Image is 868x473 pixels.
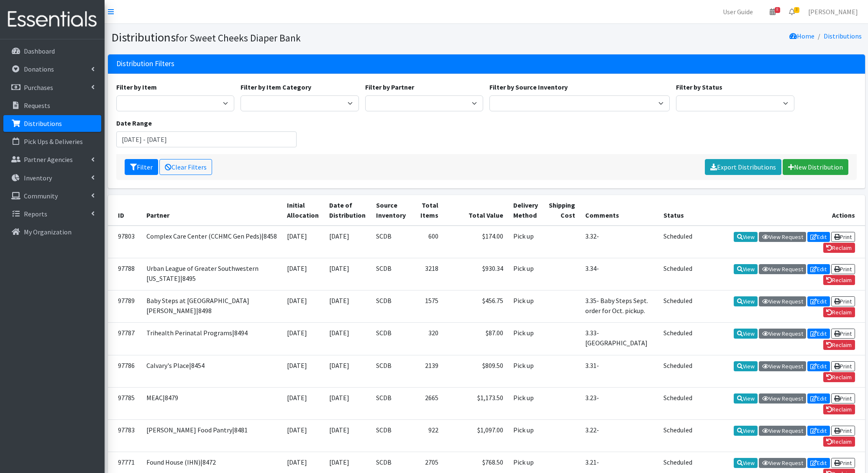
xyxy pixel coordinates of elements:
td: 97803 [108,226,141,258]
p: Purchases [24,83,53,92]
th: Total Value [443,195,508,226]
td: $87.00 [443,323,508,355]
a: 8 [763,3,782,20]
a: Clear Filters [159,159,212,175]
td: [DATE] [282,226,324,258]
p: Reports [24,210,47,218]
td: Pick up [508,419,543,452]
p: My Organization [24,228,72,236]
a: View [734,458,758,468]
a: Inventory [3,170,101,186]
td: Pick up [508,290,543,323]
a: View [734,264,758,274]
td: SCDB [371,290,411,323]
td: MEAC|8479 [141,387,282,419]
td: 97786 [108,355,141,387]
a: View [734,426,758,436]
a: Edit [807,458,830,468]
th: Actions [698,195,865,226]
th: Delivery Method [508,195,543,226]
td: Pick up [508,387,543,419]
td: Pick up [508,355,543,387]
th: Partner [141,195,282,226]
td: SCDB [371,419,411,452]
a: User Guide [716,3,760,20]
a: [PERSON_NAME] [801,3,865,20]
a: View [734,296,758,306]
a: Edit [807,264,830,274]
a: Print [831,329,855,339]
a: View Request [759,361,806,371]
td: Calvary's Place|8454 [141,355,282,387]
td: 3.22- [580,419,659,452]
td: SCDB [371,355,411,387]
td: Scheduled [658,387,697,419]
td: 922 [411,419,443,452]
td: 97789 [108,290,141,323]
td: Pick up [508,323,543,355]
td: 97783 [108,419,141,452]
img: HumanEssentials [3,5,101,33]
label: Filter by Status [676,82,722,92]
td: [DATE] [282,258,324,290]
td: [DATE] [282,419,324,452]
td: 3.35- Baby Steps Sept. order for Oct. pickup. [580,290,659,323]
td: [DATE] [324,387,371,419]
a: View Request [759,232,806,242]
td: Scheduled [658,355,697,387]
td: $456.75 [443,290,508,323]
p: Community [24,192,58,200]
a: View Request [759,393,806,404]
td: $809.50 [443,355,508,387]
label: Date Range [116,118,152,128]
td: 3.31- [580,355,659,387]
td: 3218 [411,258,443,290]
a: View [734,329,758,339]
a: Purchases [3,79,101,96]
a: Home [789,32,814,40]
a: Reclaim [823,372,855,382]
a: Edit [807,296,830,306]
a: Print [831,458,855,468]
td: SCDB [371,323,411,355]
a: Export Distributions [705,159,781,175]
td: 97788 [108,258,141,290]
th: Shipping Cost [543,195,580,226]
td: Baby Steps at [GEOGRAPHIC_DATA][PERSON_NAME]|8498 [141,290,282,323]
a: My Organization [3,224,101,240]
td: $930.34 [443,258,508,290]
td: [DATE] [282,355,324,387]
td: SCDB [371,226,411,258]
a: View [734,361,758,371]
td: Scheduled [658,323,697,355]
td: 600 [411,226,443,258]
a: View Request [759,458,806,468]
a: Edit [807,426,830,436]
td: Pick up [508,258,543,290]
td: 2665 [411,387,443,419]
td: 1575 [411,290,443,323]
th: Source Inventory [371,195,411,226]
th: ID [108,195,141,226]
a: Reclaim [823,307,855,317]
a: Reclaim [823,275,855,285]
td: [DATE] [324,226,371,258]
td: 97787 [108,323,141,355]
td: SCDB [371,387,411,419]
td: [PERSON_NAME] Food Pantry|8481 [141,419,282,452]
a: Community [3,188,101,204]
th: Status [658,195,697,226]
p: Distributions [24,119,62,128]
a: Reclaim [823,340,855,350]
td: Scheduled [658,258,697,290]
a: Reports [3,206,101,222]
button: Filter [125,159,158,175]
a: Reclaim [823,404,855,414]
td: 3.33- [GEOGRAPHIC_DATA] [580,323,659,355]
td: [DATE] [324,323,371,355]
td: 320 [411,323,443,355]
td: Trihealth Perinatal Programs|8494 [141,323,282,355]
td: Scheduled [658,419,697,452]
td: $1,173.50 [443,387,508,419]
a: Print [831,361,855,371]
